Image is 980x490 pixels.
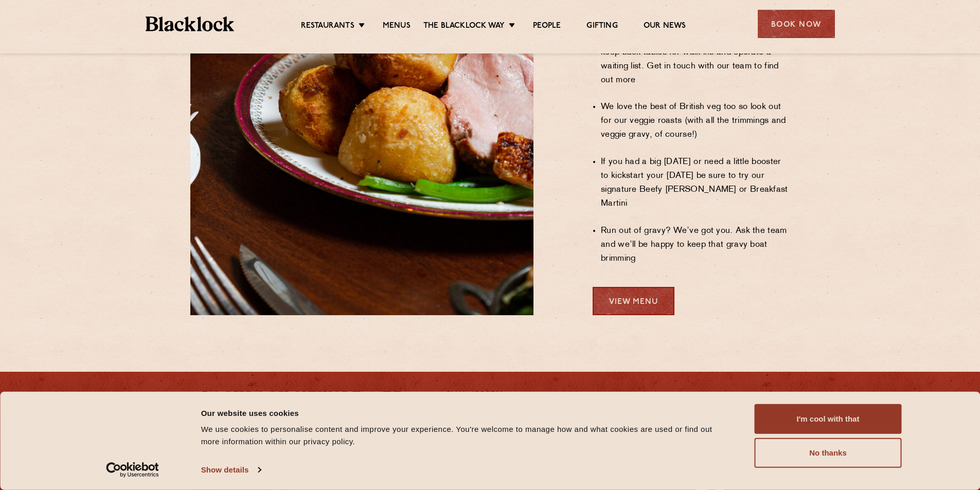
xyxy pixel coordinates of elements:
[201,462,261,478] a: Show details
[644,21,686,32] a: Our News
[447,389,503,401] label: Email Address
[533,21,561,32] a: People
[755,438,902,468] button: No thanks
[593,287,674,315] a: View Menu
[190,387,431,405] h2: Blacklock Newsletter
[601,224,790,266] li: Run out of gravy? We’ve got you. Ask the team and we’ll be happy to keep that gravy boat brimming
[755,404,902,434] button: I'm cool with that
[423,21,505,32] a: The Blacklock Way
[146,16,235,31] img: BL_Textured_Logo-footer-cropped.svg
[586,21,617,32] a: Gifting
[601,155,790,211] li: If you had a big [DATE] or need a little booster to kickstart your [DATE] be sure to try our sign...
[601,32,790,87] li: We get quite booked up in advance but we do keep back tables for walk-ins and operate a waiting l...
[383,21,411,32] a: Menus
[301,21,354,32] a: Restaurants
[201,407,732,419] div: Our website uses cookies
[758,10,835,38] div: Book Now
[87,462,177,478] a: Usercentrics Cookiebot - opens in a new window
[601,100,790,142] li: We love the best of British veg too so look out for our veggie roasts (with all the trimmings and...
[201,423,732,448] div: We use cookies to personalise content and improve your experience. You're welcome to manage how a...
